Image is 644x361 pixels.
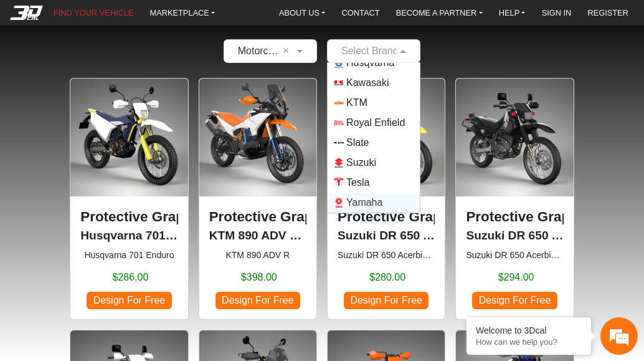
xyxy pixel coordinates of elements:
span: Yamaha [346,195,382,210]
span: Design For Free [215,292,300,309]
p: Protective Graphic Kit [209,206,306,228]
p: How can we help you? [476,337,582,347]
textarea: Type your message and hit 'Enter' [6,218,237,262]
p: Protective Graphic Kit [338,206,435,228]
span: $294.00 [498,270,534,285]
img: 701 Enduronull2016-2024 [70,79,187,196]
img: KTM [334,98,344,108]
img: DR 650Acerbis Tank 6.6 Gl1996-2024 [456,79,573,196]
span: Suzuki [346,155,376,170]
span: We're online! [72,94,172,212]
div: Navigation go back [14,64,32,83]
p: Suzuki DR 650 Acerbis Tank 6.6 Gl (1996-2024) [466,227,563,245]
a: MARKETPLACE [145,5,220,21]
span: Conversation [6,284,83,292]
span: Slate [346,135,369,150]
div: FAQs [83,262,161,301]
div: KTM 890 ADV R [199,78,317,319]
span: Tesla [346,175,369,190]
p: Protective Graphic Kit [466,206,563,228]
p: Suzuki DR 650 Acerbis Tank 5.3 Gl (1996-2024) [338,227,435,245]
span: Royal Enfield [346,115,405,130]
a: REGISTER [582,5,633,21]
div: Husqvarna 701 Enduro [70,78,188,319]
span: $398.00 [241,270,277,285]
a: FIND YOUR VEHICLE [49,5,138,21]
img: Slate [334,138,344,148]
a: ABOUT US [274,5,330,21]
img: Yamaha [334,198,344,208]
span: Clean Field [283,44,293,59]
span: Kawasaki [346,75,389,90]
p: Husqvarna 701 Enduro (2016-2024) [80,227,178,245]
small: Husqvarna 701 Enduro [80,249,178,262]
img: Suzuki [334,158,344,168]
a: CONTACT [337,5,385,21]
ng-dropdown-panel: Options List [327,62,420,213]
img: Royal Enfield [334,118,344,128]
div: Suzuki DR 650 Acerbis Tank 6.6 Gl [455,78,574,319]
a: HELP [494,5,531,21]
small: Suzuki DR 650 Acerbis Tank 6.6 Gl [466,249,563,262]
p: Protective Graphic Kit [80,206,178,228]
img: 890 ADV R null2023-2025 [199,79,316,196]
span: Design For Free [87,292,171,309]
span: $280.00 [369,270,405,285]
div: Welcome to 3Dcal [476,325,582,335]
small: Suzuki DR 650 Acerbis Tank 5.3 Gl [338,249,435,262]
a: SIGN IN [537,5,577,21]
img: Husqvarna [334,58,344,68]
a: BECOME A PARTNER [391,5,488,21]
div: Chat with us now [83,65,228,82]
img: Tesla [334,178,344,188]
span: KTM [346,95,367,110]
img: Kawasaki [334,78,344,88]
span: Design For Free [472,292,557,309]
p: KTM 890 ADV R (2023-2025) [209,227,306,245]
small: KTM 890 ADV R [209,249,306,262]
div: Articles [160,262,237,301]
div: Minimize live chat window [204,6,234,36]
span: Design For Free [344,292,429,309]
span: Husqvarna [346,55,394,70]
span: $286.00 [113,270,149,285]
